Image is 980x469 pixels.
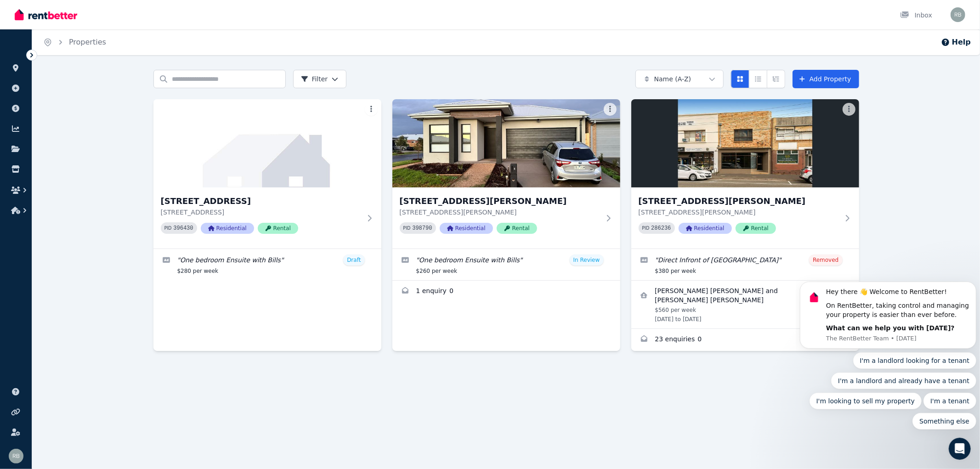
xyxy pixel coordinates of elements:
a: Edit listing: Direct Infront of Oakleigh Railway Station [631,249,859,280]
code: 286236 [651,225,671,232]
small: PID [642,226,650,231]
a: View details for Antonio Enrique Saavedra Poblete and Alcayaga Burgos Miguel Angel [631,281,859,328]
h3: [STREET_ADDRESS] [161,195,361,208]
img: RentBetter [15,8,77,22]
a: 16 Haughton Road, Oakleigh[STREET_ADDRESS][PERSON_NAME][STREET_ADDRESS][PERSON_NAME]PID 286236Res... [631,99,859,249]
button: Name (A-Z) [635,70,724,88]
span: Rental [736,223,776,234]
div: Inbox [900,11,932,20]
button: More options [365,103,378,116]
button: More options [843,103,855,116]
img: 16 Haughton Road, Oakleigh [631,99,859,187]
small: PID [403,226,411,231]
p: [STREET_ADDRESS] [161,208,361,217]
button: Filter [293,70,347,88]
span: Rental [497,223,537,234]
a: Enquiries for 16 Haughton Road, Oakleigh [631,329,859,351]
button: Expanded list view [767,70,785,88]
a: Edit listing: One bedroom Ensuite with Bills [392,249,620,280]
img: Ravi Beniwal [951,7,965,22]
p: [STREET_ADDRESS][PERSON_NAME] [400,208,600,217]
p: [STREET_ADDRESS][PERSON_NAME] [639,208,839,217]
a: Properties [69,38,106,46]
span: Residential [440,223,493,234]
span: Filter [301,74,328,84]
button: Compact list view [749,70,767,88]
code: 396430 [173,225,193,232]
a: Add Property [793,70,859,88]
img: Ravi Beniwal [9,449,23,463]
button: Help [941,37,971,48]
iframe: Intercom live chat [949,438,971,460]
button: Card view [731,70,749,88]
h3: [STREET_ADDRESS][PERSON_NAME] [639,195,839,208]
span: Name (A-Z) [654,74,691,84]
a: Edit listing: One bedroom Ensuite with Bills [153,249,381,280]
a: 8 Rumford St, Thornhill Park[STREET_ADDRESS][PERSON_NAME][STREET_ADDRESS][PERSON_NAME]PID 398790R... [392,99,620,249]
nav: Breadcrumb [32,29,117,55]
span: Residential [679,223,732,234]
code: 398790 [412,225,432,232]
small: PID [164,226,172,231]
iframe: Intercom notifications message [796,190,980,444]
a: 4 Watton St, Strathtulloh[STREET_ADDRESS][STREET_ADDRESS]PID 396430ResidentialRental [153,99,381,249]
div: View options [731,70,785,88]
h3: [STREET_ADDRESS][PERSON_NAME] [400,195,600,208]
img: 8 Rumford St, Thornhill Park [392,99,620,187]
span: Rental [258,223,298,234]
span: Residential [201,223,254,234]
img: 4 Watton St, Strathtulloh [153,99,381,187]
a: Enquiries for 8 Rumford St, Thornhill Park [392,281,620,303]
button: More options [604,103,617,116]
